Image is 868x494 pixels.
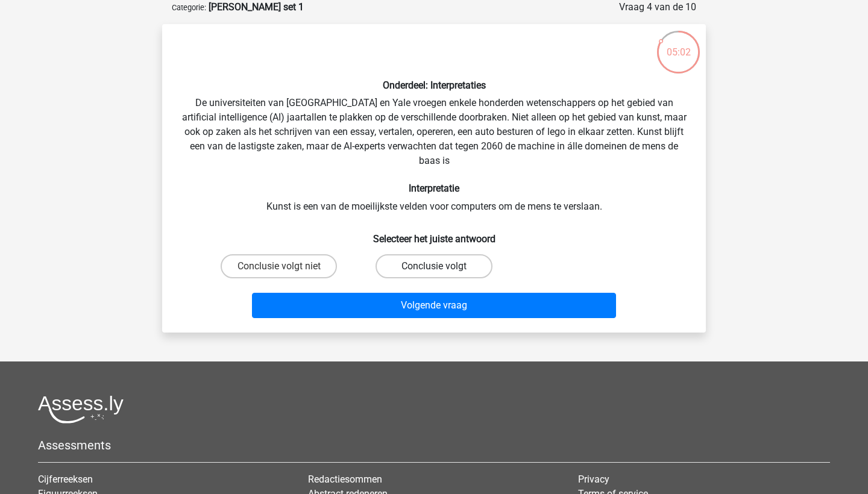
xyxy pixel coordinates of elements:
[252,293,617,318] button: Volgende vraag
[209,1,304,13] strong: [PERSON_NAME] set 1
[38,474,93,485] a: Cijferreeksen
[578,474,609,485] a: Privacy
[38,438,830,452] h5: Assessments
[376,254,492,278] label: Conclusie volgt
[167,34,701,323] div: De universiteiten van [GEOGRAPHIC_DATA] en Yale vroegen enkele honderden wetenschappers op het ge...
[172,3,206,12] small: Categorie:
[656,30,701,60] div: 05:02
[181,80,687,91] h6: Onderdeel: Interpretaties
[181,224,687,245] h6: Selecteer het juiste antwoord
[221,254,337,278] label: Conclusie volgt niet
[181,183,687,194] h6: Interpretatie
[38,395,124,424] img: Assessly logo
[308,474,382,485] a: Redactiesommen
